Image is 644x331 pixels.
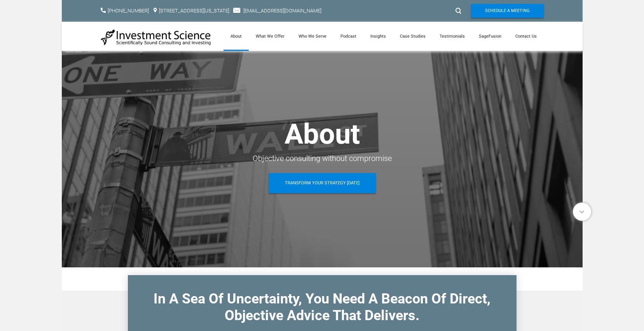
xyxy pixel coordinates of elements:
[433,22,472,51] a: Testimonials
[333,22,363,51] a: Podcast
[243,8,321,14] a: [EMAIL_ADDRESS][DOMAIN_NAME]
[291,22,333,51] a: Who We Serve
[471,4,544,18] a: Schedule A Meeting
[101,29,211,46] img: Investment Science | NYC Consulting Services
[472,22,508,51] a: SageFusion
[285,173,360,193] span: Transform Your Strategy [DATE]
[363,22,393,51] a: Insights
[223,22,249,51] a: About
[284,118,360,151] strong: About
[108,8,149,14] a: [PHONE_NUMBER]
[249,22,291,51] a: What We Offer
[508,22,544,51] a: Contact Us
[393,22,433,51] a: Case Studies
[154,291,490,324] font: In A Sea Of Uncertainty, You Need A Beacon Of​ Direct, Objective Advice That Delivers.
[485,4,530,18] span: Schedule A Meeting
[159,8,229,14] a: [STREET_ADDRESS][US_STATE]​
[101,151,544,165] div: Objective consulting without compromise
[269,173,376,193] a: Transform Your Strategy [DATE]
